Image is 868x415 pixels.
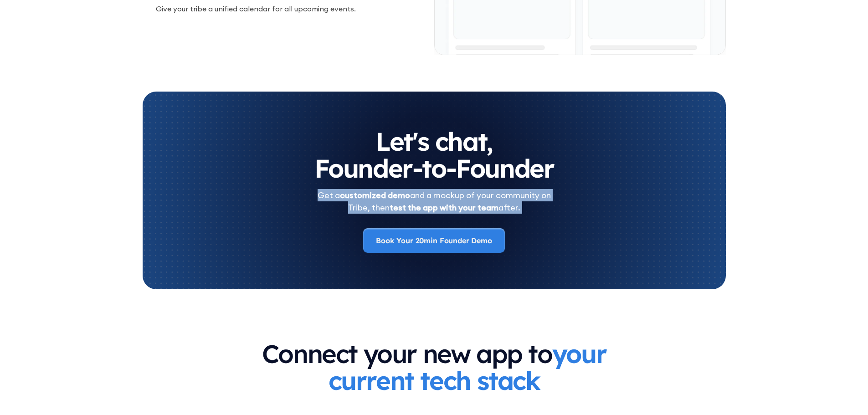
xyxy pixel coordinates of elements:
h2: Let's chat, Founder-to-Founder [161,128,708,182]
strong: your current tech stack [329,338,606,396]
strong: test the app with your team [390,202,498,213]
a: Book Your 20min Founder Demo [363,228,505,253]
h3: Connect your new app to [259,340,609,394]
div: Get a and a mockup of your community on Tribe, then after. [318,189,551,214]
strong: customized demo [340,190,410,200]
p: Give your tribe a unified calendar for all upcoming events. [156,3,421,14]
